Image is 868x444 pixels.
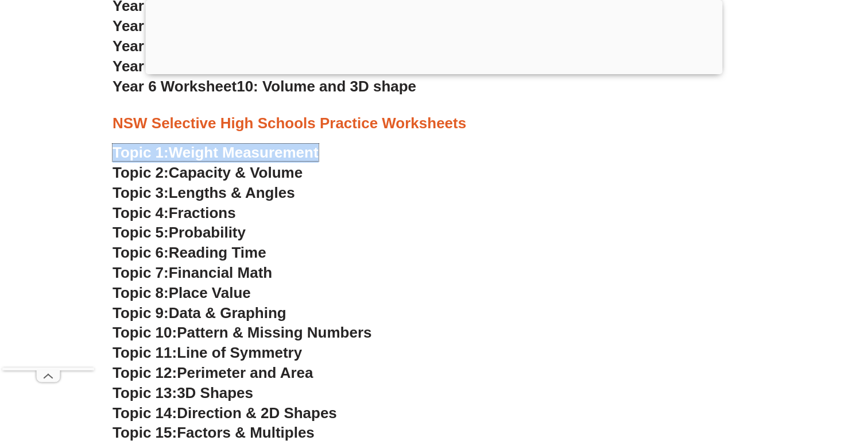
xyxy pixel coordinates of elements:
span: Direction & 2D Shapes [177,404,337,422]
span: Weight Measurement [169,144,319,161]
span: Data & Graphing [169,304,286,321]
a: Topic 12:Perimeter and Area [113,364,313,381]
span: 10: Volume and 3D shape [237,78,416,95]
a: Topic 4:Fractions [113,204,236,221]
span: Year 6 Worksheet [113,78,237,95]
span: Topic 3: [113,184,169,201]
a: Topic 1:Weight Measurement [113,144,319,161]
span: Topic 9: [113,304,169,321]
h3: NSW Selective High Schools Practice Worksheets [113,114,755,133]
span: Place Value [169,284,251,301]
span: Topic 8: [113,284,169,301]
span: Topic 1: [113,144,169,161]
span: Topic 12: [113,364,177,381]
span: Year 6 Worksheet [113,37,237,55]
a: Topic 10:Pattern & Missing Numbers [113,324,371,341]
span: Year 6 Worksheet [113,58,237,75]
a: Year 6 Worksheet9: Area and Perimeter [113,58,390,75]
span: Perimeter and Area [177,364,313,381]
span: Topic 15: [113,424,177,441]
a: Year 6 Worksheet8: Classify Angles and Shapes [113,37,452,55]
span: Topic 6: [113,244,169,261]
span: Fractions [169,204,236,221]
a: Topic 2:Capacity & Volume [113,164,303,181]
span: Factors & Multiples [177,424,315,441]
a: Topic 3:Lengths & Angles [113,184,295,201]
span: Reading Time [169,244,266,261]
a: Topic 13:3D Shapes [113,384,253,401]
span: Topic 7: [113,264,169,281]
span: Year 6 Worksheet 7: [113,17,254,35]
iframe: Advertisement [2,22,94,368]
a: Topic 8:Place Value [113,284,251,301]
span: Capacity & Volume [169,164,303,181]
span: Topic 10: [113,324,177,341]
span: Topic 5: [113,224,169,241]
a: Topic 14:Direction & 2D Shapes [113,404,337,422]
span: Pattern & Missing Numbers [177,324,371,341]
span: Probability [169,224,246,241]
a: Topic 15:Factors & Multiples [113,424,315,441]
span: Topic 11: [113,344,177,361]
a: Topic 6:Reading Time [113,244,266,261]
span: Topic 13: [113,384,177,401]
span: 9: Area and Perimeter [237,58,390,75]
a: Year 6 Worksheet10: Volume and 3D shape [113,78,416,95]
span: Topic 4: [113,204,169,221]
a: Topic 5:Probability [113,224,246,241]
a: Year 6 Worksheet 7:Exponents [113,17,330,35]
a: Topic 7:Financial Math [113,264,272,281]
a: Topic 11:Line of Symmetry [113,344,302,361]
span: Topic 2: [113,164,169,181]
a: Topic 9:Data & Graphing [113,304,286,321]
span: Line of Symmetry [177,344,302,361]
span: 3D Shapes [177,384,253,401]
span: Lengths & Angles [169,184,295,201]
iframe: Chat Widget [671,314,868,444]
span: Financial Math [169,264,272,281]
span: Topic 14: [113,404,177,422]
